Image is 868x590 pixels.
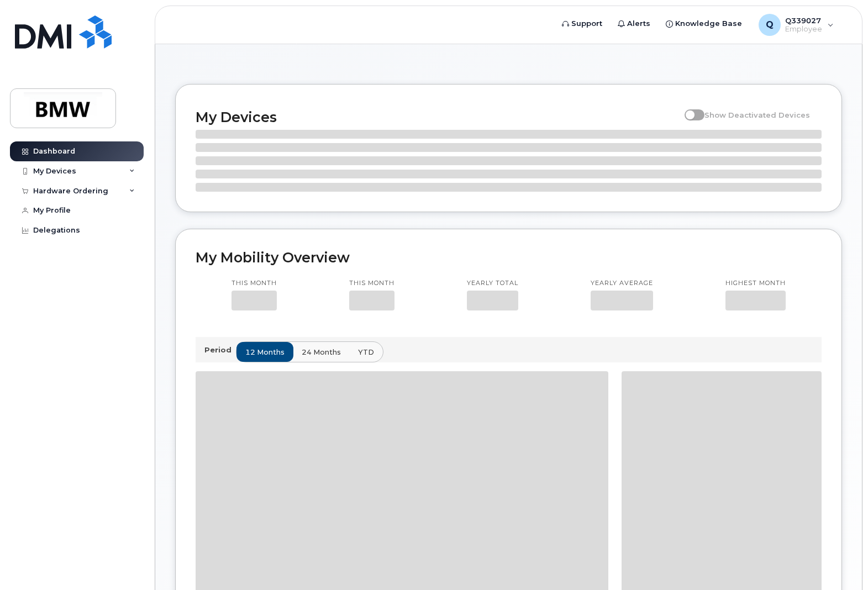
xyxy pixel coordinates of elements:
[467,279,518,288] p: Yearly total
[204,345,236,355] p: Period
[302,347,341,357] span: 24 months
[358,347,374,357] span: YTD
[725,279,786,288] p: Highest month
[685,104,693,113] input: Show Deactivated Devices
[196,249,822,266] h2: My Mobility Overview
[232,279,277,288] p: This month
[591,279,653,288] p: Yearly average
[704,110,810,119] span: Show Deactivated Devices
[349,279,394,288] p: This month
[196,109,679,125] h2: My Devices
